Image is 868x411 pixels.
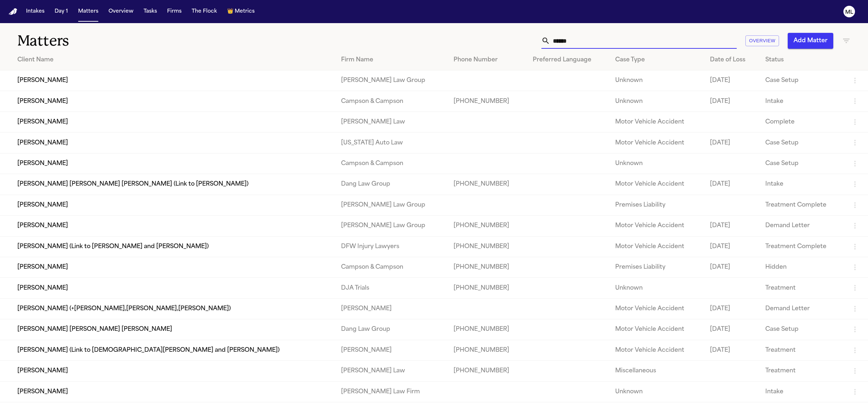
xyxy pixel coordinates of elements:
td: Unknown [609,381,704,402]
td: [DATE] [704,340,759,360]
td: Treatment Complete [759,236,845,257]
td: Campson & Campson [335,257,448,277]
div: Case Type [615,56,698,64]
div: Client Name [17,56,329,64]
td: Motor Vehicle Accident [609,319,704,340]
td: [DATE] [704,319,759,340]
td: Intake [759,381,845,402]
td: [PERSON_NAME] Law Group [335,216,448,236]
td: [PHONE_NUMBER] [448,278,527,298]
td: DJA Trials [335,278,448,298]
td: Treatment [759,340,845,360]
td: Case Setup [759,70,845,91]
button: Overview [106,5,136,18]
button: The Flock [189,5,220,18]
td: Campson & Campson [335,153,448,174]
td: Hidden [759,257,845,277]
td: [PERSON_NAME] Law Group [335,70,448,91]
td: [PHONE_NUMBER] [448,216,527,236]
h1: Matters [17,32,267,50]
td: Premises Liability [609,195,704,215]
td: Motor Vehicle Accident [609,112,704,132]
td: Dang Law Group [335,174,448,195]
button: Add Matter [788,33,833,49]
td: [PERSON_NAME] Law [335,361,448,381]
td: Motor Vehicle Accident [609,340,704,360]
td: Motor Vehicle Accident [609,216,704,236]
td: Unknown [609,70,704,91]
td: [PHONE_NUMBER] [448,236,527,257]
td: Premises Liability [609,257,704,277]
td: [DATE] [704,298,759,319]
td: DFW Injury Lawyers [335,236,448,257]
td: Treatment [759,361,845,381]
td: [DATE] [704,70,759,91]
td: Demand Letter [759,216,845,236]
td: [DATE] [704,216,759,236]
button: Tasks [141,5,160,18]
button: Overview [745,35,779,47]
td: Intake [759,174,845,195]
td: [DATE] [704,91,759,112]
td: [PHONE_NUMBER] [448,257,527,277]
td: Dang Law Group [335,319,448,340]
td: Campson & Campson [335,91,448,112]
button: Matters [75,5,101,18]
td: [PERSON_NAME] [335,340,448,360]
td: Complete [759,112,845,132]
button: Day 1 [52,5,71,18]
td: [PERSON_NAME] Law Group [335,195,448,215]
td: Demand Letter [759,298,845,319]
td: [PHONE_NUMBER] [448,91,527,112]
td: Intake [759,91,845,112]
div: Date of Loss [710,56,754,64]
td: Unknown [609,91,704,112]
button: crownMetrics [224,5,258,18]
td: Treatment Complete [759,195,845,215]
td: [PHONE_NUMBER] [448,361,527,381]
td: [PHONE_NUMBER] [448,319,527,340]
td: Case Setup [759,133,845,153]
td: Miscellaneous [609,361,704,381]
td: [DATE] [704,236,759,257]
button: Firms [164,5,184,18]
div: Preferred Language [533,56,604,64]
td: Motor Vehicle Accident [609,133,704,153]
td: [DATE] [704,257,759,277]
td: Motor Vehicle Accident [609,298,704,319]
td: Treatment [759,278,845,298]
td: [PERSON_NAME] Law Firm [335,381,448,402]
td: Unknown [609,278,704,298]
td: Case Setup [759,153,845,174]
td: Motor Vehicle Accident [609,236,704,257]
td: [PHONE_NUMBER] [448,174,527,195]
td: [PHONE_NUMBER] [448,340,527,360]
td: Case Setup [759,319,845,340]
td: [PERSON_NAME] [335,298,448,319]
td: [PERSON_NAME] Law [335,112,448,132]
div: Firm Name [341,56,442,64]
td: Motor Vehicle Accident [609,174,704,195]
div: Status [765,56,839,64]
td: [DATE] [704,174,759,195]
a: Home [9,8,17,15]
button: Intakes [23,5,47,18]
td: [DATE] [704,133,759,153]
td: [US_STATE] Auto Law [335,133,448,153]
div: Phone Number [454,56,521,64]
td: Unknown [609,153,704,174]
img: Finch Logo [9,8,17,15]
